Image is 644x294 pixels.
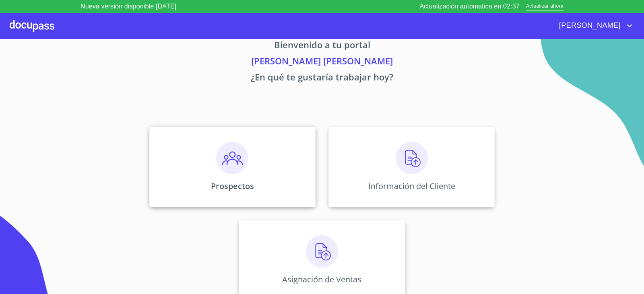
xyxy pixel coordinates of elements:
p: Nueva versión disponible [DATE] [80,2,176,11]
p: Prospectos [211,181,254,191]
span: [PERSON_NAME] [553,19,625,32]
img: carga.png [396,142,428,174]
p: Bienvenido a tu portal [74,38,570,54]
p: Actualización automatica en 02:37 [419,2,520,11]
img: prospectos.png [216,142,248,174]
p: [PERSON_NAME] [PERSON_NAME] [74,54,570,70]
img: carga.png [306,235,338,267]
span: Actualizar ahora [526,2,563,11]
p: Información del Cliente [368,181,455,191]
p: ¿En qué te gustaría trabajar hoy? [74,70,570,86]
button: account of current user [553,19,634,32]
p: Asignación de Ventas [282,274,361,285]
